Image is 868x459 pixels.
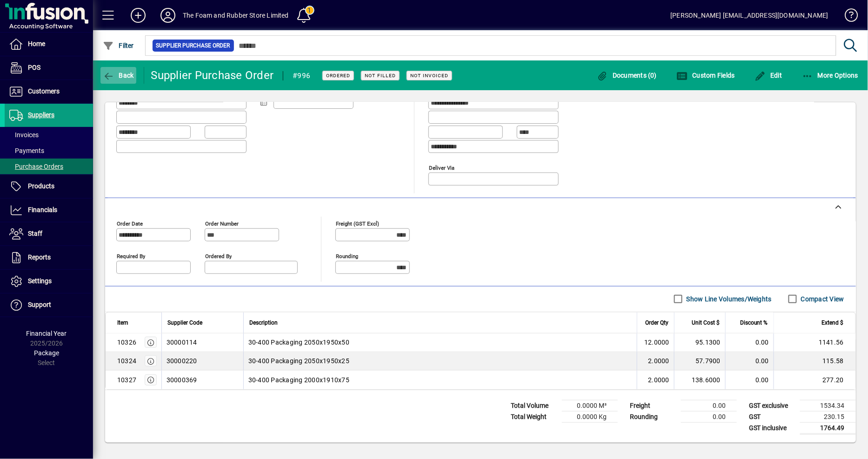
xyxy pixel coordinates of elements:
span: Package [34,349,59,357]
div: 10324 [117,356,136,366]
div: Supplier Purchase Order [151,68,274,83]
div: #996 [293,68,310,83]
td: 277.20 [774,371,855,389]
span: Products [28,182,54,190]
mat-label: Order date [117,220,143,226]
td: 0.00 [681,411,737,422]
td: Freight [625,400,681,411]
button: Add [123,7,153,24]
button: More Options [800,67,861,84]
a: Reports [5,246,93,269]
a: Knowledge Base [838,2,856,32]
span: Not Filled [365,73,396,79]
td: 230.15 [800,411,856,422]
a: Products [5,175,93,198]
div: 10327 [117,375,136,385]
td: 30000220 [161,352,243,371]
a: Customers [5,80,93,103]
mat-label: Rounding [336,253,358,259]
a: Invoices [5,127,93,143]
span: Unit Cost $ [692,318,720,328]
span: POS [28,64,40,71]
td: 12.0000 [637,333,674,352]
span: Ordered [326,73,350,79]
span: Back [103,72,134,79]
span: Payments [9,147,44,154]
a: Home [5,33,93,56]
span: Edit [754,72,782,79]
span: Order Qty [645,318,668,328]
mat-label: Order number [205,220,239,226]
span: Custom Fields [676,72,735,79]
a: Settings [5,270,93,293]
button: Back [100,67,136,84]
span: Description [249,318,278,328]
span: Filter [103,42,134,49]
label: Compact View [799,294,844,304]
span: Item [117,318,128,328]
mat-label: Required by [117,253,145,259]
a: Payments [5,143,93,159]
button: Profile [153,7,183,24]
span: Financial Year [27,330,67,337]
span: 30-400 Packaging 2050x1950x50 [248,338,349,347]
span: Staff [28,230,42,237]
button: Edit [752,67,785,84]
td: 0.00 [725,333,774,352]
td: 0.0000 M³ [562,400,618,411]
td: 0.00 [725,352,774,371]
td: Total Weight [506,411,562,422]
span: 30-400 Packaging 2000x1910x75 [248,375,349,385]
td: 0.00 [725,371,774,389]
td: GST inclusive [744,422,800,434]
span: 30-400 Packaging 2050x1950x25 [248,356,349,366]
td: 0.0000 Kg [562,411,618,422]
span: Invoices [9,131,39,139]
span: Reports [28,253,51,261]
span: Documents (0) [597,72,657,79]
button: Filter [100,37,136,54]
span: Purchase Orders [9,163,63,170]
td: 0.00 [681,400,737,411]
td: 30000114 [161,333,243,352]
td: Total Volume [506,400,562,411]
mat-label: Ordered by [205,253,232,259]
span: Customers [28,87,60,95]
span: Suppliers [28,111,54,119]
button: Custom Fields [674,67,737,84]
span: Support [28,301,51,308]
a: POS [5,56,93,80]
a: Support [5,293,93,317]
mat-label: Deliver via [429,164,454,171]
span: More Options [802,72,859,79]
td: 1534.34 [800,400,856,411]
span: Not Invoiced [410,73,448,79]
div: [PERSON_NAME] [EMAIL_ADDRESS][DOMAIN_NAME] [671,8,828,23]
td: 138.6000 [674,371,725,389]
td: 115.58 [774,352,855,371]
td: 57.7900 [674,352,725,371]
div: 10326 [117,338,136,347]
span: Financials [28,206,57,213]
a: Financials [5,199,93,222]
label: Show Line Volumes/Weights [685,294,772,304]
td: 2.0000 [637,371,674,389]
mat-label: Freight (GST excl) [336,220,379,226]
span: Home [28,40,45,47]
td: 1764.49 [800,422,856,434]
td: 2.0000 [637,352,674,371]
div: The Foam and Rubber Store Limited [183,8,289,23]
app-page-header-button: Back [93,67,144,84]
td: 1141.56 [774,333,855,352]
span: Settings [28,277,52,285]
a: Purchase Orders [5,159,93,174]
span: Supplier Code [167,318,202,328]
span: Discount % [740,318,768,328]
a: Staff [5,222,93,246]
td: GST exclusive [744,400,800,411]
td: Rounding [625,411,681,422]
td: GST [744,411,800,422]
td: 95.1300 [674,333,725,352]
span: Supplier Purchase Order [156,41,230,50]
span: Extend $ [822,318,844,328]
